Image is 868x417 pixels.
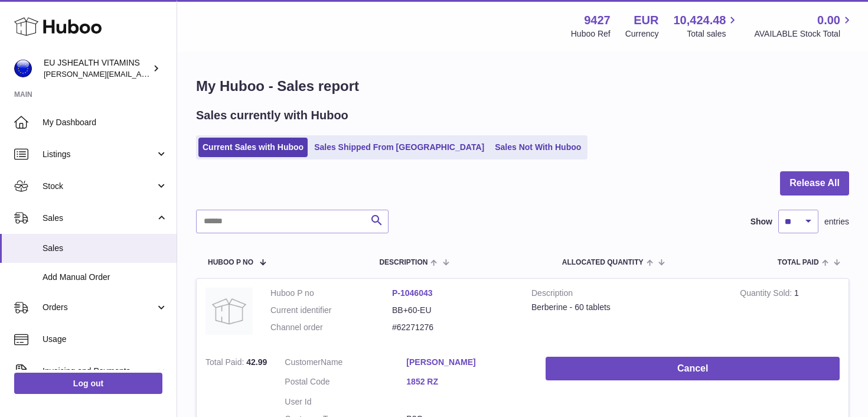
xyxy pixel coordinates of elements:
dt: Name [285,357,406,371]
img: laura@jessicasepel.com [14,60,32,77]
a: Log out [14,373,162,394]
strong: Description [531,288,722,302]
strong: Total Paid [205,357,246,370]
div: Huboo Ref [571,28,611,40]
a: Current Sales with Huboo [198,138,308,157]
dt: Huboo P no [270,288,392,299]
span: Huboo P no [208,259,253,266]
span: Usage [43,334,168,345]
strong: EUR [634,12,658,28]
img: no-photo.jpg [205,288,253,335]
span: Listings [43,149,155,160]
h2: Sales currently with Huboo [196,107,348,123]
span: Sales [43,213,155,224]
span: Description [379,259,428,266]
dd: #62271276 [392,322,514,333]
a: 1852 RZ [406,376,528,387]
a: [PERSON_NAME] [406,357,528,368]
a: Sales Not With Huboo [491,138,585,157]
span: My Dashboard [43,117,168,128]
label: Show [750,216,772,227]
div: Berberine - 60 tablets [531,302,722,313]
span: entries [824,216,849,227]
dt: Postal Code [285,376,406,390]
div: EU JSHEALTH VITAMINS [44,57,150,80]
span: 10,424.48 [673,12,726,28]
span: Invoicing and Payments [43,366,155,377]
span: Sales [43,243,168,254]
span: Orders [43,302,155,313]
strong: 9427 [584,12,611,28]
span: Stock [43,181,155,192]
strong: Quantity Sold [740,288,794,301]
h1: My Huboo - Sales report [196,77,849,96]
span: 42.99 [246,357,267,367]
div: Currency [625,28,659,40]
button: Cancel [546,357,840,381]
button: Release All [780,171,849,196]
span: Total paid [778,259,819,266]
span: [PERSON_NAME][EMAIL_ADDRESS][DOMAIN_NAME] [44,69,237,79]
span: Add Manual Order [43,272,168,283]
a: Sales Shipped From [GEOGRAPHIC_DATA] [310,138,488,157]
a: 0.00 AVAILABLE Stock Total [754,12,854,40]
dt: User Id [285,396,406,408]
a: P-1046043 [392,288,433,298]
dd: BB+60-EU [392,305,514,316]
span: AVAILABLE Stock Total [754,28,854,40]
span: ALLOCATED Quantity [562,259,644,266]
td: 1 [731,279,849,348]
span: Total sales [687,28,739,40]
span: Customer [285,357,321,367]
span: 0.00 [817,12,840,28]
a: 10,424.48 Total sales [673,12,739,40]
dt: Channel order [270,322,392,333]
dt: Current identifier [270,305,392,316]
